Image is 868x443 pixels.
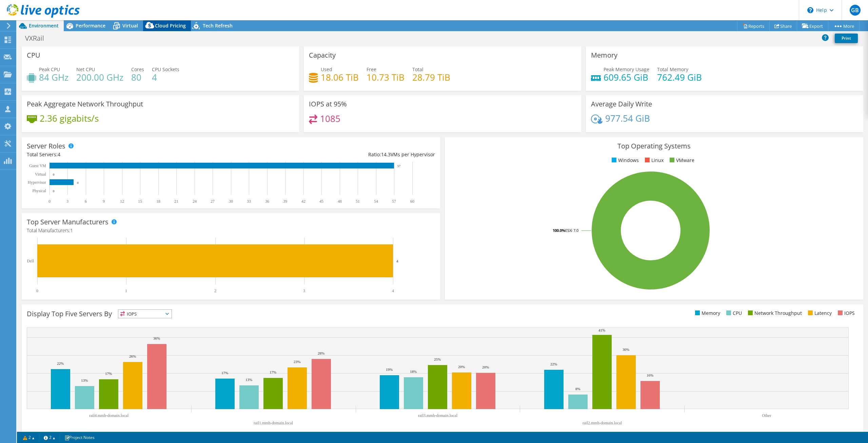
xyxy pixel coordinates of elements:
[265,199,269,204] text: 36
[301,199,305,204] text: 42
[550,362,557,366] text: 22%
[303,288,305,293] text: 3
[245,378,252,382] text: 13%
[122,22,138,29] span: Virtual
[381,151,391,158] span: 14.3
[746,309,802,317] li: Network Throughput
[153,336,160,340] text: 36%
[309,52,336,59] h3: Capacity
[309,100,347,108] h3: IOPS at 95%
[214,288,216,293] text: 2
[605,115,650,122] h4: 977.54 GiB
[598,328,605,332] text: 41%
[29,22,59,29] span: Environment
[807,7,813,13] svg: \n
[27,142,65,150] h3: Server Roles
[36,288,38,293] text: 0
[48,199,51,204] text: 0
[77,181,79,184] text: 4
[76,74,123,81] h4: 200.00 GHz
[22,35,55,42] h1: VXRail
[482,365,489,369] text: 20%
[27,100,143,108] h3: Peak Aggregate Network Throughput
[35,172,46,177] text: Virtual
[32,188,46,193] text: Physical
[221,371,228,375] text: 17%
[27,218,108,226] h3: Top Server Manufacturers
[39,66,60,73] span: Peak CPU
[89,413,129,418] text: rail4.mmh-domain.local
[836,309,855,317] li: IOPS
[412,74,450,81] h4: 28.79 TiB
[797,21,828,31] a: Export
[396,259,398,263] text: 4
[211,199,215,204] text: 27
[27,52,40,59] h3: CPU
[152,74,179,81] h4: 4
[270,370,276,374] text: 17%
[76,66,95,73] span: Net CPU
[155,22,186,29] span: Cloud Pricing
[321,66,332,73] span: Used
[318,351,324,355] text: 28%
[583,421,622,425] text: rail2.mmh-domain.local
[565,228,578,233] tspan: ESXi 7.0
[27,151,231,158] div: Total Servers:
[591,100,652,108] h3: Average Daily Write
[70,227,73,234] span: 1
[131,66,144,73] span: Cores
[410,369,417,374] text: 18%
[591,52,617,59] h3: Memory
[18,433,39,442] a: 2
[39,74,68,81] h4: 84 GHz
[392,199,396,204] text: 57
[81,378,88,382] text: 13%
[85,199,87,204] text: 6
[57,361,64,365] text: 22%
[105,371,112,376] text: 17%
[39,433,60,442] a: 2
[76,22,105,29] span: Performance
[623,347,629,351] text: 30%
[193,199,197,204] text: 24
[604,74,649,81] h4: 609.65 GiB
[835,34,858,43] a: Print
[693,309,720,317] li: Memory
[762,413,771,418] text: Other
[58,151,60,158] span: 4
[321,74,359,81] h4: 18.06 TiB
[27,259,34,263] text: Dell
[131,74,144,81] h4: 80
[152,66,179,73] span: CPU Sockets
[806,309,832,317] li: Latency
[66,199,68,204] text: 3
[418,413,458,418] text: rail3.mmh-domain.local
[458,365,465,369] text: 20%
[828,21,860,31] a: More
[29,163,46,168] text: Guest VM
[156,199,160,204] text: 18
[668,157,694,164] li: VMware
[231,151,435,158] div: Ratio: VMs per Hypervisor
[450,142,858,150] h3: Top Operating Systems
[367,74,405,81] h4: 10.73 TiB
[850,5,861,16] span: GB
[40,115,99,122] h4: 2.36 gigabits/s
[125,288,127,293] text: 1
[397,164,401,168] text: 57
[338,199,342,204] text: 48
[410,199,414,204] text: 60
[27,227,435,234] h4: Total Manufacturers:
[53,173,55,176] text: 0
[283,199,287,204] text: 39
[392,288,394,293] text: 4
[647,373,653,377] text: 16%
[319,199,323,204] text: 45
[553,228,565,233] tspan: 100.0%
[53,189,55,193] text: 0
[657,66,688,73] span: Total Memory
[657,74,702,81] h4: 762.49 GiB
[247,199,251,204] text: 33
[203,22,233,29] span: Tech Refresh
[367,66,376,73] span: Free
